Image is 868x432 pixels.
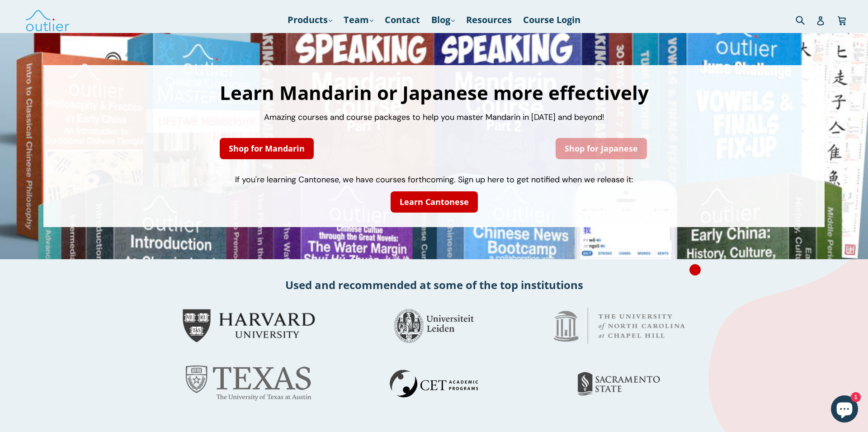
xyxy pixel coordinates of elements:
a: Blog [427,12,459,28]
a: Team [339,12,378,28]
inbox-online-store-chat: Shopify online store chat [828,395,861,425]
a: Products [283,12,337,28]
input: Search [793,10,818,29]
span: If you're learning Cantonese, we have courses forthcoming. Sign up here to get notified when we r... [235,174,633,185]
a: Contact [380,12,425,28]
a: Learn Cantonese [391,191,478,213]
a: Shop for Japanese [556,138,647,159]
h1: Learn Mandarin or Japanese more effectively [52,83,816,102]
span: Amazing courses and course packages to help you master Mandarin in [DATE] and beyond! [264,112,604,123]
a: Course Login [519,12,585,28]
a: Shop for Mandarin [220,138,314,159]
img: Outlier Linguistics [25,7,70,33]
a: Resources [462,12,516,28]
